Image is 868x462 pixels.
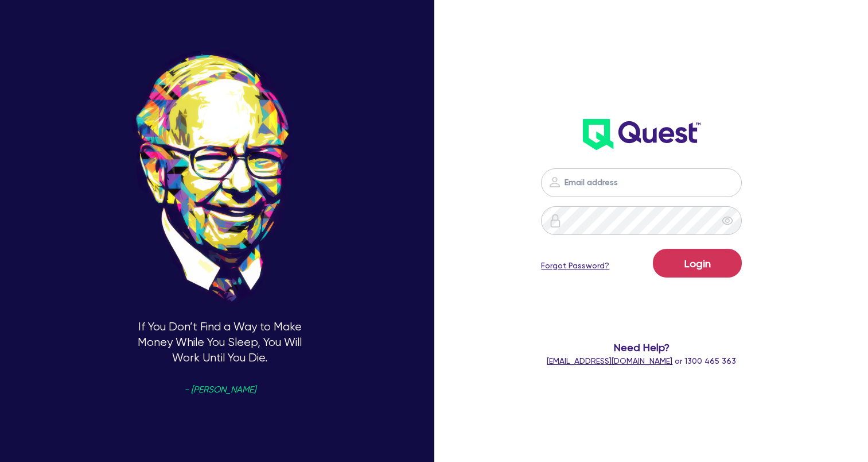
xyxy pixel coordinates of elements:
img: icon-password [548,214,562,228]
span: - [PERSON_NAME] [184,386,256,394]
a: [EMAIL_ADDRESS][DOMAIN_NAME] [547,356,672,365]
button: Login [653,249,742,278]
span: or 1300 465 363 [547,356,736,365]
span: eye [722,215,733,226]
img: icon-password [548,175,562,189]
a: Forgot Password? [541,260,609,272]
input: Email address [541,168,742,197]
span: Need Help? [530,340,754,355]
img: wH2k97JdezQIQAAAABJRU5ErkJggg== [583,119,700,150]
